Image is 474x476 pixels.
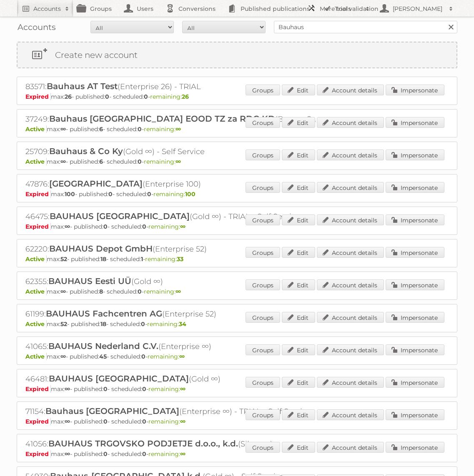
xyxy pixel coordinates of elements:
[317,409,384,420] a: Account details
[25,341,317,352] h2: 41065: (Enterprise ∞)
[60,353,66,360] strong: ∞
[45,406,179,416] span: Bauhaus [GEOGRAPHIC_DATA]
[49,114,275,124] span: Bauhaus [GEOGRAPHIC_DATA] EOOD TZ za RDG KD
[25,450,51,458] span: Expired
[246,247,280,258] a: Groups
[147,190,151,198] strong: 0
[177,255,183,263] strong: 33
[144,93,148,100] strong: 0
[103,223,108,230] strong: 0
[386,312,444,323] a: Impersonate
[48,276,131,286] span: BAUHAUS Eesti UÜ
[246,117,280,128] a: Groups
[25,190,449,198] p: max: - published: - scheduled: -
[246,279,280,290] a: Groups
[25,146,317,157] h2: 25709: (Gold ∞) - Self Service
[25,93,51,100] span: Expired
[46,309,162,319] span: BAUHAUS Fachcentren AG
[386,214,444,225] a: Impersonate
[176,158,181,165] strong: ∞
[185,190,196,198] strong: 100
[386,442,444,453] a: Impersonate
[105,93,109,100] strong: 0
[25,125,47,133] span: Active
[317,117,384,128] a: Account details
[25,114,317,125] h2: 37249: (Bronze-2023 ∞)
[25,418,449,425] p: max: - published: - scheduled: -
[25,211,317,222] h2: 46475: (Gold ∞) - TRIAL - Self Service
[386,150,444,160] a: Impersonate
[180,223,186,230] strong: ∞
[317,442,384,453] a: Account details
[142,418,146,425] strong: 0
[317,344,384,355] a: Account details
[179,320,186,328] strong: 34
[282,117,315,128] a: Edit
[25,190,51,198] span: Expired
[386,117,444,128] a: Impersonate
[25,288,449,295] p: max: - published: - scheduled: -
[148,418,186,425] span: remaining:
[246,409,280,420] a: Groups
[99,125,103,133] strong: 6
[150,93,189,100] span: remaining:
[65,418,70,425] strong: ∞
[48,439,238,449] span: BAUHAUS TRGOVSKO PODJETJE d.o.o., k.d.
[282,85,315,95] a: Edit
[49,179,143,189] span: [GEOGRAPHIC_DATA]
[103,385,108,393] strong: 0
[65,450,70,458] strong: ∞
[25,255,47,263] span: Active
[25,255,449,263] p: max: - published: - scheduled: -
[246,377,280,388] a: Groups
[180,450,186,458] strong: ∞
[33,5,61,13] h2: Accounts
[176,125,181,133] strong: ∞
[60,158,66,165] strong: ∞
[47,81,118,91] span: Bauhaus AT Test
[25,158,449,165] p: max: - published: - scheduled: -
[25,81,317,92] h2: 83571: (Enterprise 26) - TRIAL
[179,353,185,360] strong: ∞
[25,179,317,189] h2: 47876: (Enterprise 100)
[386,279,444,290] a: Impersonate
[108,190,113,198] strong: 0
[317,214,384,225] a: Account details
[144,125,181,133] span: remaining:
[138,288,142,295] strong: 0
[386,409,444,420] a: Impersonate
[25,418,51,425] span: Expired
[386,182,444,193] a: Impersonate
[49,374,189,384] span: BAUHAUS [GEOGRAPHIC_DATA]
[99,158,103,165] strong: 6
[282,377,315,388] a: Edit
[145,255,183,263] span: remaining:
[246,344,280,355] a: Groups
[317,312,384,323] a: Account details
[103,450,108,458] strong: 0
[25,385,51,393] span: Expired
[142,223,146,230] strong: 0
[180,385,186,393] strong: ∞
[65,190,75,198] strong: 100
[100,255,106,263] strong: 18
[282,150,315,160] a: Edit
[141,320,145,328] strong: 0
[144,288,181,295] span: remaining:
[317,279,384,290] a: Account details
[317,182,384,193] a: Account details
[138,158,142,165] strong: 0
[282,312,315,323] a: Edit
[25,276,317,287] h2: 62355: (Gold ∞)
[386,344,444,355] a: Impersonate
[148,450,186,458] span: remaining:
[49,146,123,156] span: Bauhaus & Co Ky
[148,353,185,360] span: remaining:
[386,377,444,388] a: Impersonate
[25,244,317,254] h2: 62220: (Enterprise 52)
[148,385,186,393] span: remaining:
[282,409,315,420] a: Edit
[317,377,384,388] a: Account details
[246,214,280,225] a: Groups
[246,150,280,160] a: Groups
